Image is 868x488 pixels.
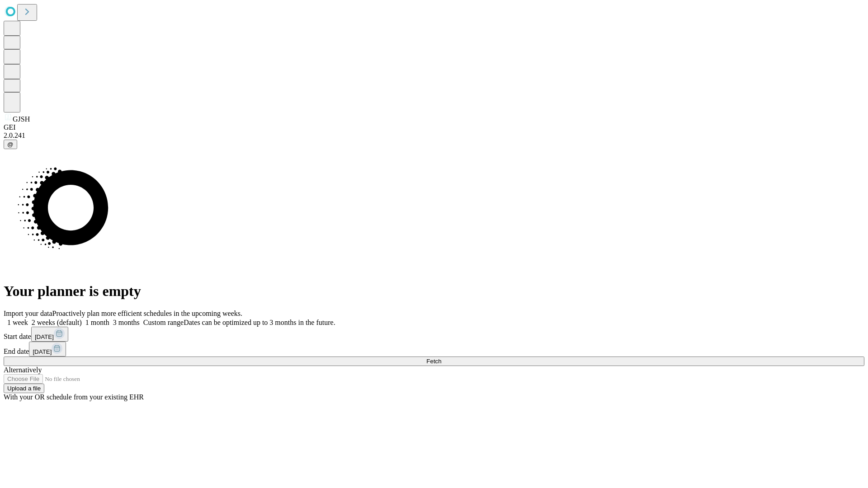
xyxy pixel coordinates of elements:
span: GJSH [13,115,30,123]
button: [DATE] [29,342,66,357]
span: Custom range [143,319,184,326]
span: [DATE] [35,333,54,340]
button: @ [4,140,17,149]
button: [DATE] [31,327,68,342]
span: @ [7,141,14,148]
span: Proactively plan more efficient schedules in the upcoming weeks. [52,310,242,317]
div: End date [4,342,864,357]
button: Fetch [4,357,864,366]
span: With your OR schedule from your existing EHR [4,393,144,401]
button: Upload a file [4,384,44,393]
span: Dates can be optimized up to 3 months in the future. [184,319,335,326]
h1: Your planner is empty [4,283,864,300]
span: 3 months [113,319,140,326]
div: 2.0.241 [4,131,864,140]
span: 2 weeks (default) [32,319,82,326]
span: 1 week [7,319,28,326]
span: Alternatively [4,366,42,374]
span: Fetch [426,358,441,365]
div: Start date [4,327,864,342]
span: Import your data [4,310,52,317]
span: 1 month [85,319,109,326]
span: [DATE] [33,348,52,355]
div: GEI [4,123,864,131]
